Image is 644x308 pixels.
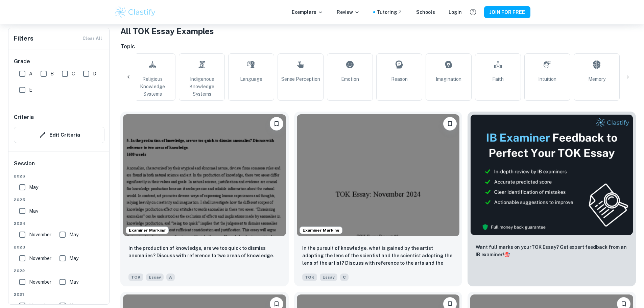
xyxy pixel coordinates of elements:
[292,8,323,16] p: Exemplars
[270,117,283,131] button: Please log in to bookmark exemplars
[120,25,636,37] h1: All TOK Essay Examples
[449,8,462,16] a: Login
[391,75,408,83] span: Reason
[14,127,104,143] button: Edit Criteria
[14,220,104,227] span: 2024
[337,8,360,16] p: Review
[504,252,510,257] span: 🎯
[377,8,403,16] a: Tutoring
[14,34,33,43] h6: Filters
[240,75,262,83] span: Language
[29,255,51,262] span: November
[93,70,96,77] span: D
[29,207,38,215] span: May
[128,244,281,259] p: In the production of knowledge, are we too quick to dismiss anomalies? Discuss with reference to ...
[468,112,636,286] a: ThumbnailWant full marks on yourTOK Essay? Get expert feedback from an IB examiner!
[340,274,349,281] span: C
[182,75,222,98] span: Indigenous Knowledge Systems
[484,6,530,18] button: JOIN FOR FREE
[72,70,75,77] span: C
[69,255,78,262] span: May
[29,184,38,191] span: May
[14,160,104,173] h6: Session
[14,173,104,179] span: 2026
[29,278,51,286] span: November
[302,244,454,267] p: In the pursuit of knowledge, what is gained by the artist adopting the lens of the scientist and ...
[166,274,175,281] span: A
[120,43,636,51] h6: Topic
[69,231,78,238] span: May
[588,75,605,83] span: Memory
[436,75,461,83] span: Imagination
[294,112,462,286] a: Examiner MarkingPlease log in to bookmark exemplarsIn the pursuit of knowledge, what is gained by...
[120,112,289,286] a: Examiner MarkingPlease log in to bookmark exemplarsIn the production of knowledge, are we too qui...
[300,227,342,233] span: Examiner Marking
[50,70,54,77] span: B
[29,231,51,238] span: November
[123,114,286,236] img: TOK Essay example thumbnail: In the production of knowledge, are we t
[281,75,320,83] span: Sense Perception
[297,114,460,236] img: TOK Essay example thumbnail: In the pursuit of knowledge, what is gai
[302,274,317,281] span: TOK
[114,5,157,19] img: Clastify logo
[538,75,556,83] span: Intuition
[14,197,104,203] span: 2025
[146,274,164,281] span: Essay
[14,268,104,274] span: 2022
[470,114,633,235] img: Thumbnail
[492,75,504,83] span: Faith
[467,6,479,18] button: Help and Feedback
[133,75,172,98] span: Religious Knowledge Systems
[14,244,104,250] span: 2023
[14,57,104,66] h6: Grade
[14,113,34,121] h6: Criteria
[443,117,457,131] button: Please log in to bookmark exemplars
[29,70,32,77] span: A
[14,291,104,298] span: 2021
[320,274,337,281] span: Essay
[476,243,628,258] p: Want full marks on your TOK Essay ? Get expert feedback from an IB examiner!
[126,227,168,233] span: Examiner Marking
[128,274,143,281] span: TOK
[416,8,435,16] a: Schools
[341,75,359,83] span: Emotion
[69,278,78,286] span: May
[29,86,32,94] span: E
